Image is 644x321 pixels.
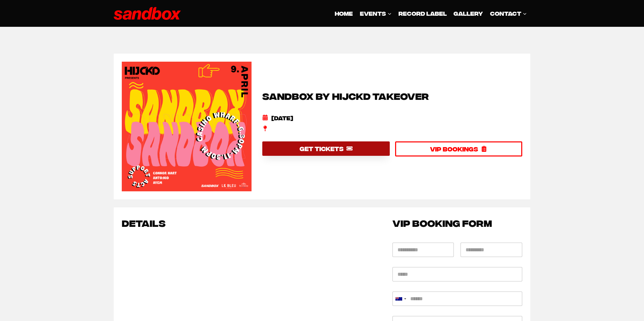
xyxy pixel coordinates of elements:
[487,5,530,21] button: Child menu of CONTACT
[331,5,530,21] nav: Primary Navigation
[271,113,293,122] span: [DATE]
[392,292,522,306] input: Mobile
[357,5,395,21] button: Child menu of EVENTS
[300,144,343,153] span: GET TICKETS
[122,215,382,230] h2: Details
[114,7,181,20] img: Sandbox
[262,141,389,156] a: GET TICKETS
[450,5,486,21] a: GALLERY
[262,88,522,103] h2: Sandbox by HIJCKD Takeover
[430,144,478,154] span: VIP BOOKINGS
[331,5,356,21] a: HOME
[395,5,450,21] a: Record Label
[392,292,409,306] button: Selected country
[392,215,522,230] h2: VIP BOOKING FORM
[395,141,522,156] a: VIP BOOKINGS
